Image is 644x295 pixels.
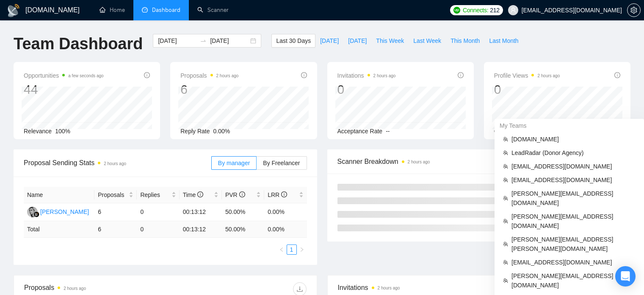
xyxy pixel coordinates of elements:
[458,72,464,78] span: info-circle
[222,221,264,238] td: 50.00 %
[200,37,207,44] span: swap-right
[225,191,245,198] span: PVR
[503,150,508,155] span: team
[287,245,296,254] a: 1
[511,258,636,267] span: [EMAIL_ADDRESS][DOMAIN_NAME]
[409,34,446,48] button: Last Week
[503,278,508,283] span: team
[495,119,644,132] div: My Teams
[40,207,89,216] div: [PERSON_NAME]
[503,242,508,247] span: team
[503,260,508,265] span: team
[183,191,203,198] span: Time
[408,160,430,164] time: 2 hours ago
[24,221,94,238] td: Total
[301,72,307,78] span: info-circle
[24,157,211,168] span: Proposal Sending Stats
[98,190,127,199] span: Proposals
[371,34,409,48] button: This Week
[503,196,508,201] span: team
[144,72,150,78] span: info-circle
[264,203,307,221] td: 0.00%
[158,36,196,45] input: Start date
[268,191,287,198] span: LRR
[337,156,621,167] span: Scanner Breakdown
[453,7,460,14] img: upwork-logo.png
[279,247,284,252] span: left
[263,160,300,166] span: By Freelancer
[276,244,287,255] li: Previous Page
[337,81,396,98] div: 0
[446,34,484,48] button: This Month
[378,286,400,290] time: 2 hours ago
[239,191,245,197] span: info-circle
[180,203,222,221] td: 00:13:12
[64,286,86,291] time: 2 hours ago
[180,70,238,81] span: Proposals
[222,203,264,221] td: 50.00%
[94,203,137,221] td: 6
[264,221,307,238] td: 0.00 %
[484,34,523,48] button: Last Month
[210,36,249,45] input: End date
[614,72,620,78] span: info-circle
[24,128,52,135] span: Relevance
[180,128,210,135] span: Reply Rate
[348,36,367,45] span: [DATE]
[287,244,297,255] li: 1
[511,212,636,230] span: [PERSON_NAME][EMAIL_ADDRESS][DOMAIN_NAME]
[140,190,169,199] span: Replies
[451,36,480,45] span: This Month
[315,34,343,48] button: [DATE]
[297,244,307,255] button: right
[511,162,636,171] span: [EMAIL_ADDRESS][DOMAIN_NAME]
[320,36,339,45] span: [DATE]
[293,286,306,292] span: download
[511,148,636,157] span: LeadRadar (Donor Agency)
[386,128,390,135] span: --
[137,187,179,203] th: Replies
[197,6,229,14] a: searchScanner
[213,128,230,135] span: 0.00%
[137,221,179,238] td: 0
[494,81,560,98] div: 0
[490,6,499,15] span: 212
[537,73,560,78] time: 2 hours ago
[218,160,250,166] span: By manager
[511,135,636,144] span: [DOMAIN_NAME]
[200,37,207,44] span: to
[503,137,508,142] span: team
[337,128,383,135] span: Acceptance Rate
[55,128,70,135] span: 100%
[511,235,636,253] span: [PERSON_NAME][EMAIL_ADDRESS][PERSON_NAME][DOMAIN_NAME]
[373,73,396,78] time: 2 hours ago
[180,81,238,98] div: 6
[511,175,636,185] span: [EMAIL_ADDRESS][DOMAIN_NAME]
[297,244,307,255] li: Next Page
[33,211,39,217] img: gigradar-bm.png
[376,36,404,45] span: This Week
[27,207,38,217] img: IY
[463,6,488,15] span: Connects:
[281,191,287,197] span: info-circle
[180,221,222,238] td: 00:13:12
[413,36,441,45] span: Last Week
[100,6,125,14] a: homeHome
[24,81,104,98] div: 44
[24,187,94,203] th: Name
[503,164,508,169] span: team
[511,189,636,208] span: [PERSON_NAME][EMAIL_ADDRESS][DOMAIN_NAME]
[216,73,239,78] time: 2 hours ago
[503,177,508,183] span: team
[24,70,104,81] span: Opportunities
[137,203,179,221] td: 0
[276,36,311,45] span: Last 30 Days
[152,6,180,14] span: Dashboard
[338,282,620,293] span: Invitations
[627,3,641,17] button: setting
[142,7,148,13] span: dashboard
[14,34,143,54] h1: Team Dashboard
[615,266,636,287] div: Open Intercom Messenger
[7,4,20,17] img: logo
[627,7,640,14] span: setting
